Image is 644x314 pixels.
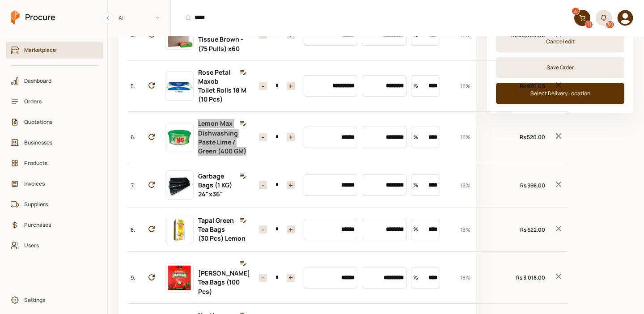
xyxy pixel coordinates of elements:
button: Edit Note [237,259,250,268]
button: 39 [596,10,612,26]
button: Remove Item [550,220,568,239]
button: Edit Note [237,171,250,181]
a: Marketplace [6,42,103,59]
button: Increase item quantity [259,181,267,189]
button: Decrease item quantity [287,225,295,233]
a: Suppliers [6,196,103,213]
button: Remove Item [550,268,568,287]
span: % [413,127,418,148]
div: 6.Lemon Max Dishwashing Paste Lime / Green (400 GM)Rs 520.00Remove Item [127,111,568,163]
a: Rose Petal Maxob Toilet Rolls 18 M (10 Pcs) [198,68,246,104]
button: Decrease item quantity [287,31,295,39]
span: 9. [131,273,135,282]
span: Purchases [24,221,91,229]
label: 18% [460,133,470,141]
div: 7.Garbage Bags (1 KG) 24"x36"Rs 998.00Remove Item [127,163,568,207]
span: Users [24,241,91,250]
div: Rs 3,018.00 [509,273,545,282]
button: Increase item quantity [259,133,267,141]
div: Rs 920.00 [509,82,545,90]
label: 18% [460,82,470,90]
span: Products [24,159,91,167]
span: Orders [24,97,91,106]
span: % [413,219,418,240]
a: Users [6,237,103,254]
span: Quotations [24,118,91,126]
a: Rose Petal Hi-Jeen Tissue Brown - (75 Pulls) x60 [198,17,243,53]
a: Dashboard [6,72,103,89]
span: % [413,267,418,289]
div: Rs 520.00 [509,133,545,141]
span: Settings [24,296,91,304]
a: Procure [11,10,55,25]
div: 5.Rose Petal Maxob Toilet Rolls 18 M (10 Pcs)Rs 920.00Remove Item [127,60,568,111]
span: Businesses [24,138,91,147]
span: 6. [131,133,135,141]
a: Tapal Green Tea Bags (30 Pcs) Lemon [198,216,246,242]
button: Remove Item [550,127,568,147]
div: 11 [585,21,593,28]
label: 18% [460,182,470,189]
button: Edit Note [237,216,250,225]
label: 18% [460,274,470,281]
input: 2 Items [267,181,287,189]
a: Orders [6,93,103,110]
button: Decrease item quantity [287,82,295,90]
span: Invoices [24,179,91,188]
label: 18% [460,226,470,233]
a: 11 [574,10,590,26]
a: Purchases [6,216,103,233]
span: Suppliers [24,200,91,208]
a: Businesses [6,134,103,151]
button: Decrease item quantity [287,181,295,189]
div: 9.[PERSON_NAME] Tea Bags (100 Pcs)Rs 3,018.00Remove Item [127,251,568,303]
span: Dashboard [24,76,91,85]
span: All [108,10,170,25]
span: 5. [131,82,135,90]
button: Increase item quantity [259,274,267,282]
button: Edit Note [237,119,250,128]
button: Decrease item quantity [287,274,295,282]
div: 8.Tapal Green Tea Bags (30 Pcs) LemonRs 622.00Remove Item [127,207,568,251]
button: Edit Note [237,68,250,77]
span: All [119,13,125,22]
span: Procure [25,12,55,23]
label: 18% [460,31,470,39]
a: Products [6,155,103,172]
a: [PERSON_NAME] Tea Bags (100 Pcs) [198,269,250,295]
div: Rs 998.00 [509,181,545,190]
input: 1 Items [267,82,287,90]
button: Increase item quantity [259,82,267,90]
button: Decrease item quantity [287,133,295,141]
a: Quotations [6,114,103,131]
div: Rs 622.00 [509,225,545,234]
input: Products, Businesses, Users, Suppliers, Orders, and Purchases [176,7,569,29]
a: Lemon Max Dishwashing Paste Lime / Green (400 GM) [198,119,246,155]
input: 2 Items [267,225,287,233]
span: Marketplace [24,46,91,54]
input: 1 Items [267,133,287,141]
input: 2 Items [267,274,287,282]
span: 7. [131,181,135,190]
button: Increase item quantity [259,225,267,233]
a: Garbage Bags (1 KG) 24"x36" [198,172,232,198]
a: Invoices [6,175,103,192]
span: 8. [131,225,135,234]
div: 39 [606,21,614,28]
button: Remove Item [550,76,568,96]
button: Remove Item [550,176,568,195]
span: % [413,174,418,196]
span: % [413,75,418,97]
a: Settings [6,292,103,309]
button: Increase item quantity [259,31,267,39]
